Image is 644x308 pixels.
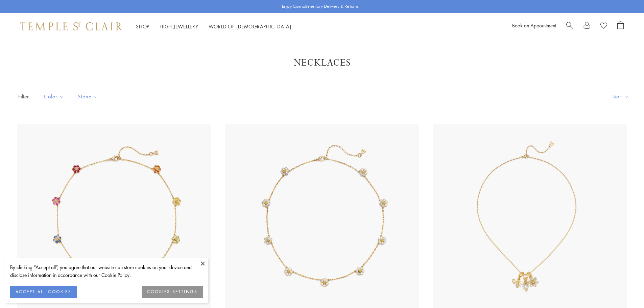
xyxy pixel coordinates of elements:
p: Enjoy Complimentary Delivery & Returns [282,3,359,10]
a: View Wishlist [600,21,607,31]
h1: Necklaces [27,57,617,69]
a: Open Shopping Bag [617,21,624,31]
a: World of [DEMOGRAPHIC_DATA]World of [DEMOGRAPHIC_DATA] [209,23,291,30]
button: COOKIES SETTINGS [142,286,203,298]
a: ShopShop [136,23,149,30]
span: Stone [74,92,103,101]
button: Show sort by [598,86,644,107]
button: ACCEPT ALL COOKIES [10,286,77,298]
a: Search [566,21,573,31]
button: Color [39,89,69,104]
button: Stone [73,89,103,104]
nav: Main navigation [136,22,291,31]
a: High JewelleryHigh Jewellery [160,23,198,30]
span: Color [41,92,69,101]
img: Temple St. Clair [20,22,122,30]
a: Book an Appointment [512,22,556,29]
div: By clicking “Accept all”, you agree that our website can store cookies on your device and disclos... [10,263,203,279]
